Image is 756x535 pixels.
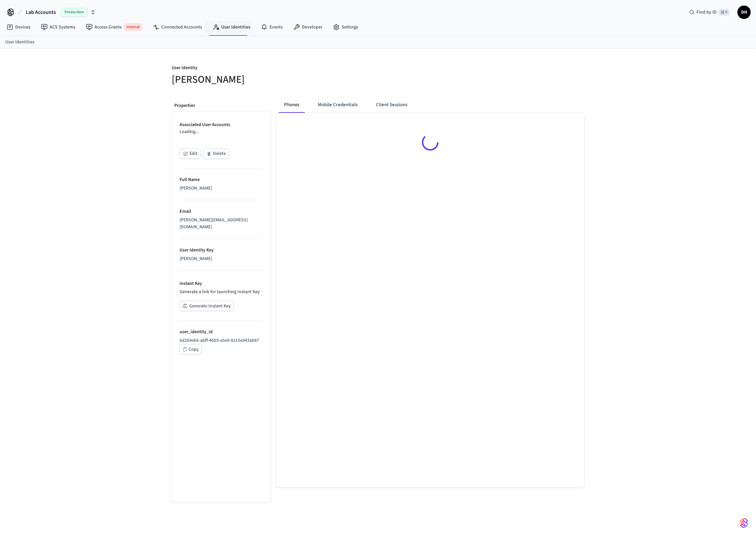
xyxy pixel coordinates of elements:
h5: [PERSON_NAME] [172,73,374,86]
p: Loading... [180,128,263,135]
span: Production [61,8,88,17]
span: DH [738,6,750,18]
span: Lab Accounts [26,8,56,16]
p: 6d269eb6-abff-4bb5-a5e9-8215e943ab87 [180,337,263,344]
div: Copy [189,345,199,354]
a: Developer [288,21,328,33]
button: Delete [203,149,229,159]
p: Properties [174,102,268,109]
div: [PERSON_NAME][EMAIL_ADDRESS][DOMAIN_NAME] [180,217,263,231]
p: Generate a link for launching Instant Key [180,289,263,295]
a: Settings [328,21,363,33]
span: Find by ID [696,9,717,16]
button: Copy [180,344,202,354]
p: User Identity Key [180,247,263,254]
span: ⌘ K [719,9,730,16]
p: Email [180,208,263,215]
div: [PERSON_NAME] [180,255,263,262]
a: User Identities [207,21,256,33]
a: Connected Accounts [147,21,207,33]
p: Full Name [180,176,263,183]
img: SeamLogoGradient.69752ec5.svg [740,518,748,528]
p: user_identity_id [180,329,263,335]
button: Client Sessions [371,97,413,113]
div: [PERSON_NAME] [180,185,263,192]
button: Edit [180,149,201,159]
p: Instant Key [180,280,263,287]
a: Events [256,21,288,33]
a: Devices [1,21,36,33]
button: Mobile Credentials [313,97,363,113]
a: User Identities [5,39,34,46]
div: Find by ID⌘ K [684,6,735,18]
button: Generate Instant Key [180,301,234,311]
a: Access GrantsInternal [81,21,147,34]
span: Internal [124,23,142,31]
p: User Identity [172,65,374,73]
button: Phones [279,97,305,113]
button: DH [737,6,751,19]
a: ACS Systems [36,21,81,33]
p: Associated User Accounts [180,121,263,128]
